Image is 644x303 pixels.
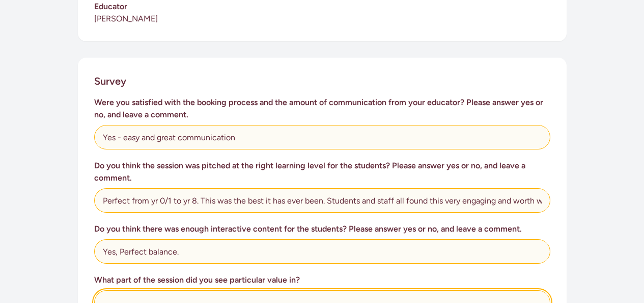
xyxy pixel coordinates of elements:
[94,223,550,235] h3: Do you think there was enough interactive content for the students? Please answer yes or no, and ...
[94,1,550,13] h3: Educator
[94,13,550,25] p: [PERSON_NAME]
[94,160,550,184] h3: Do you think the session was pitched at the right learning level for the students? Please answer ...
[94,74,126,88] h2: Survey
[94,274,550,286] h3: What part of the session did you see particular value in?
[94,96,550,121] h3: Were you satisfied with the booking process and the amount of communication from your educator? P...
